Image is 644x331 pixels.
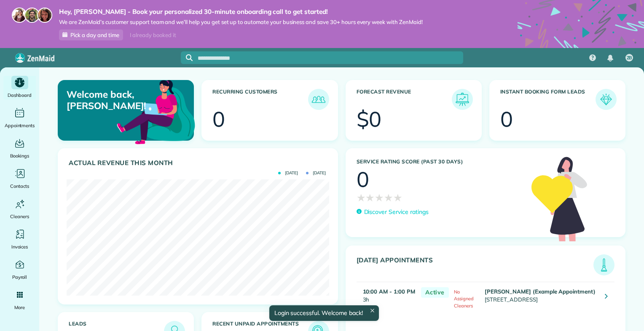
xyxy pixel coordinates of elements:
[14,303,25,312] span: More
[269,305,378,321] div: Login successful. Welcome back!
[3,136,36,160] a: Bookings
[357,208,429,216] a: Discover Service ratings
[363,288,415,295] strong: 10:00 AM - 1:00 PM
[357,190,366,205] span: ★
[24,8,40,23] img: jorge-587dff0eeaa6aab1f244e6dc62b8924c3b6ad411094392a53c71c6c4a576187d.jpg
[384,190,393,205] span: ★
[125,30,181,40] div: I already booked it
[12,273,27,281] span: Payroll
[70,32,119,38] span: Pick a day and time
[485,288,596,295] strong: [PERSON_NAME] (Example Appointment)
[357,109,382,130] div: $0
[37,8,52,23] img: michelle-19f622bdf1676172e81f8f8fba1fb50e276960ebfe0243fe18214015130c80e4.jpg
[59,29,123,40] a: Pick a day and time
[3,197,36,221] a: Cleaners
[598,91,614,108] img: icon_form_leads-04211a6a04a5b2264e4ee56bc0799ec3eb69b7e499cbb523a139df1d13a81ae0.png
[186,54,193,61] svg: Focus search
[278,171,298,175] span: [DATE]
[454,91,471,108] img: icon_forecast_revenue-8c13a41c7ed35a8dcfafea3cbb826a0462acb37728057bba2d056411b612bbbe.png
[11,243,28,251] span: Invoices
[601,49,619,67] div: Notifications
[69,159,329,167] h3: Actual Revenue this month
[12,8,27,23] img: maria-72a9807cf96188c08ef61303f053569d2e2a8a1cde33d635c8a3ac13582a053d.jpg
[627,55,632,61] span: ZB
[5,121,35,130] span: Appointments
[212,109,225,130] div: 0
[59,8,423,16] strong: Hey, [PERSON_NAME] - Book your personalized 30-minute onboarding call to get started!
[306,171,326,175] span: [DATE]
[375,190,384,205] span: ★
[310,91,327,108] img: icon_recurring_customers-cf858462ba22bcd05b5a5880d41d6543d210077de5bb9ebc9590e49fd87d84ed.png
[357,89,452,110] h3: Forecast Revenue
[212,89,308,110] h3: Recurring Customers
[181,54,193,61] button: Focus search
[357,169,369,190] div: 0
[10,182,29,190] span: Contacts
[8,91,32,99] span: Dashboard
[596,256,612,273] img: icon_todays_appointments-901f7ab196bb0bea1936b74009e4eb5ffbc2d2711fa7634e0d609ed5ef32b18b.png
[3,106,36,130] a: Appointments
[67,89,150,111] p: Welcome back, [PERSON_NAME]!
[3,227,36,251] a: Invoices
[357,256,594,275] h3: [DATE] Appointments
[357,282,417,312] td: 3h
[3,258,36,281] a: Payroll
[115,70,197,152] img: dashboard_welcome-42a62b7d889689a78055ac9021e634bf52bae3f8056760290aed330b23ab8690.png
[10,212,29,221] span: Cleaners
[10,152,30,160] span: Bookings
[364,208,429,216] p: Discover Service ratings
[454,289,474,309] span: No Assigned Cleaners
[59,19,423,26] span: We are ZenMaid’s customer support team and we’ll help you get set up to automate your business an...
[3,76,36,99] a: Dashboard
[3,167,36,190] a: Contacts
[365,190,375,205] span: ★
[421,287,449,298] span: Active
[582,48,644,67] nav: Main
[357,159,523,165] h3: Service Rating score (past 30 days)
[483,282,599,312] td: [STREET_ADDRESS]
[500,109,513,130] div: 0
[393,190,402,205] span: ★
[500,89,596,110] h3: Instant Booking Form Leads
